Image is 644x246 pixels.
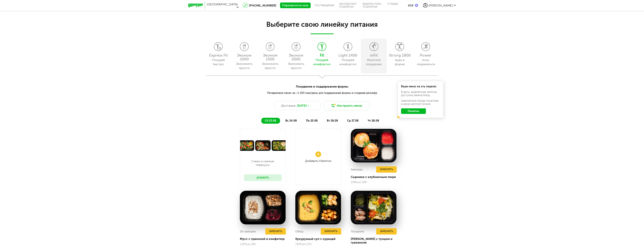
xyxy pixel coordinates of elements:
span: пн 25.08 [306,119,318,122]
div: Пятиразовое меню на ~1 200 ккал/день для поддержания формы и создания рельефа [122,91,522,95]
h3: Полдник [351,230,364,233]
div: Fit [311,53,333,57]
a: [PHONE_NUMBER] [249,4,276,7]
div: Похудей комфортно [339,58,357,66]
img: big_NavXIblDaGGO2i5n.png [240,191,286,224]
div: Заменённые блюда пометили в меню жёлтой точкой. [401,99,440,106]
div: Экономить просто [261,62,279,70]
div: mFit [363,53,385,57]
div: 229 180 [240,243,286,246]
div: Будь в форме [391,58,408,66]
span: сб 23.08 [265,119,276,122]
span: чт 28.08 [368,119,379,122]
button: Заменить [376,228,396,235]
span: вс 24.08 [285,119,297,122]
h3: 2й завтрак [240,230,256,233]
div: Эконом 1000 [233,53,255,61]
button: Настроить меню [324,101,370,110]
div: Экономить просто [236,62,253,70]
img: big_ciA0H7sxEk3Hvebx.png [351,191,397,224]
img: big_usIUaMLWoT7mE2LU.png [295,191,341,224]
div: 269 230 [295,243,341,246]
div: Кукурузный суп с курицей [295,237,341,241]
span: [PERSON_NAME] [429,4,453,7]
div: В даты, выделенные желтым, доступна замена блюд. [401,90,440,97]
div: Эконом 2000 [285,53,307,61]
button: Понятно [401,108,426,114]
div: Сырники с клубничным пюре [351,175,397,179]
h3: Обед [295,230,303,233]
div: Эконом 1500 [259,53,281,61]
div: Похудей быстро [210,58,227,66]
img: bonus_b.cdccf46.png [415,4,418,7]
button: Добавить [244,174,282,181]
button: Заменить [265,228,286,235]
button: Заменить [321,228,341,235]
span: г [366,181,367,184]
div: Express Fit [207,53,230,57]
img: big_BpvfUYnySyf3ElGW.png [351,129,397,162]
div: Похудей комфортно [313,58,331,66]
a: Добавить Напиток [295,129,341,185]
p: Снеки и свежие перекусы [248,159,278,167]
div: Ваше меню на эту неделю [401,85,440,88]
div: Хочу подкачаться [417,58,434,66]
span: [GEOGRAPHIC_DATA] [207,2,238,6]
h3: Завтрак [351,168,363,171]
span: г [255,243,257,246]
span: г [311,243,312,246]
div: Мужское похудение [365,58,383,66]
div: 268 188 [351,181,397,184]
button: Заменить [376,166,396,173]
span: Ккал, [300,243,306,246]
button: Перезвоните мне [280,2,311,8]
span: ср 27.08 [347,119,359,122]
div: Light 1400 [337,53,359,57]
div: Добавить Напиток [305,159,331,163]
div: [PERSON_NAME] с тунцом и гуакамоле [351,237,404,244]
span: Доставка: [281,103,296,108]
div: Power [415,53,437,57]
span: Ккал, [244,243,251,246]
span: Ккал, [355,181,362,184]
span: вт 26.08 [327,119,338,122]
div: Мусс с гранолой и конфитюр [240,237,286,241]
span: [DATE] [297,103,307,108]
div: Экономить просто [287,62,305,70]
div: Strong 1800 [389,53,411,57]
img: shadow-triangle.0b0aa4a.svg [319,75,326,80]
div: 659 [408,4,413,7]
